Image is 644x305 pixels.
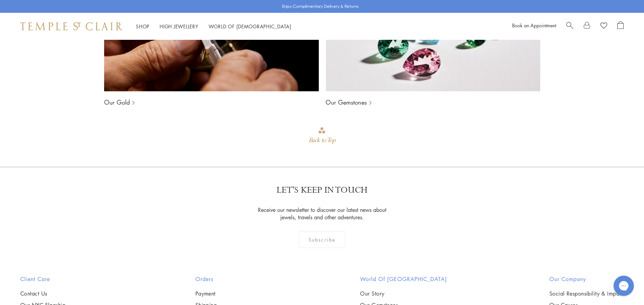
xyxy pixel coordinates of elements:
a: Payment [195,290,258,297]
a: Social Responsibility & Impact [549,290,624,297]
h2: Orders [195,275,258,283]
a: Our Gold [104,98,130,106]
div: Subscribe [299,231,345,248]
nav: Main navigation [136,22,291,31]
div: Go to top [309,127,335,146]
h2: Our Company [549,275,624,283]
a: ShopShop [136,23,149,30]
p: Enjoy Complimentary Delivery & Returns [282,3,359,10]
a: Our Story [360,290,447,297]
a: World of [DEMOGRAPHIC_DATA]World of [DEMOGRAPHIC_DATA] [209,23,291,30]
a: View Wishlist [600,21,607,31]
h2: World of [GEOGRAPHIC_DATA] [360,275,447,283]
p: LET'S KEEP IN TOUCH [277,184,367,196]
a: Our Gemstones [326,98,367,106]
a: Book an Appointment [512,22,556,29]
p: Receive our newsletter to discover our latest news about jewels, travels and other adventures. [254,206,390,221]
a: Contact Us [20,290,93,297]
img: Temple St. Clair [20,22,122,30]
h2: Client Care [20,275,93,283]
div: Back to Top [309,134,335,146]
iframe: Gorgias live chat messenger [610,273,637,298]
a: High JewelleryHigh Jewellery [160,23,198,30]
a: Search [566,21,573,31]
a: Open Shopping Bag [617,21,624,31]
